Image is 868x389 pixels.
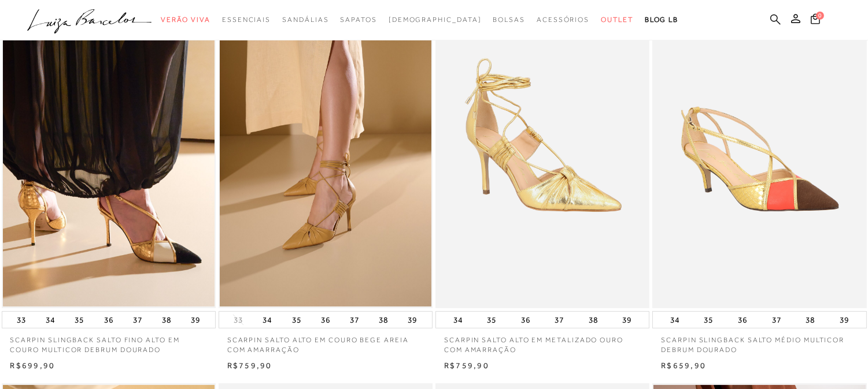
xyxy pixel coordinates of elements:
a: categoryNavScreenReaderText [537,9,589,31]
button: 34 [42,312,58,328]
span: Acessórios [537,16,589,24]
a: categoryNavScreenReaderText [161,9,210,31]
button: 38 [375,312,391,328]
span: Bolsas [493,16,525,24]
a: categoryNavScreenReaderText [493,9,525,31]
button: 39 [619,312,635,328]
span: R$759,90 [444,361,489,370]
span: R$659,90 [661,361,706,370]
span: Outlet [601,16,633,24]
button: 37 [551,312,567,328]
span: Sapatos [340,16,376,24]
a: SCARPIN SALTO ALTO EM METALIZADO OURO COM AMARRAÇÃO [435,328,649,355]
a: noSubCategoriesText [389,9,482,31]
span: BLOG LB [645,16,678,24]
span: R$759,90 [227,361,272,370]
button: 35 [71,312,87,328]
button: 36 [518,312,534,328]
button: 33 [13,312,29,328]
button: 36 [101,312,117,328]
a: categoryNavScreenReaderText [282,9,328,31]
button: 38 [158,312,175,328]
a: BLOG LB [645,9,678,31]
button: 33 [230,315,246,326]
button: 37 [130,312,146,328]
button: 37 [346,312,363,328]
a: SCARPIN SLINGBACK SALTO FINO ALTO EM COURO MULTICOR DEBRUM DOURADO [2,328,216,355]
button: 34 [667,312,683,328]
span: [DEMOGRAPHIC_DATA] [389,16,482,24]
button: 35 [483,312,500,328]
a: categoryNavScreenReaderText [601,9,633,31]
button: 35 [701,312,717,328]
button: 34 [450,312,466,328]
button: 34 [260,312,276,328]
span: 0 [816,12,824,20]
a: categoryNavScreenReaderText [222,9,271,31]
button: 0 [807,13,823,28]
span: R$699,90 [10,361,56,370]
a: SCARPIN SALTO ALTO EM COURO BEGE AREIA COM AMARRAÇÃO [219,328,433,355]
button: 36 [317,312,334,328]
button: 39 [836,312,852,328]
button: 38 [585,312,601,328]
span: Essenciais [222,16,271,24]
button: 37 [769,312,785,328]
button: 36 [734,312,751,328]
button: 39 [404,312,420,328]
a: SCARPIN SLINGBACK SALTO MÉDIO MULTICOR DEBRUM DOURADO [652,328,866,355]
span: Verão Viva [161,16,210,24]
button: 39 [187,312,204,328]
span: Sandálias [282,16,328,24]
button: 38 [802,312,818,328]
button: 35 [289,312,305,328]
a: categoryNavScreenReaderText [340,9,376,31]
